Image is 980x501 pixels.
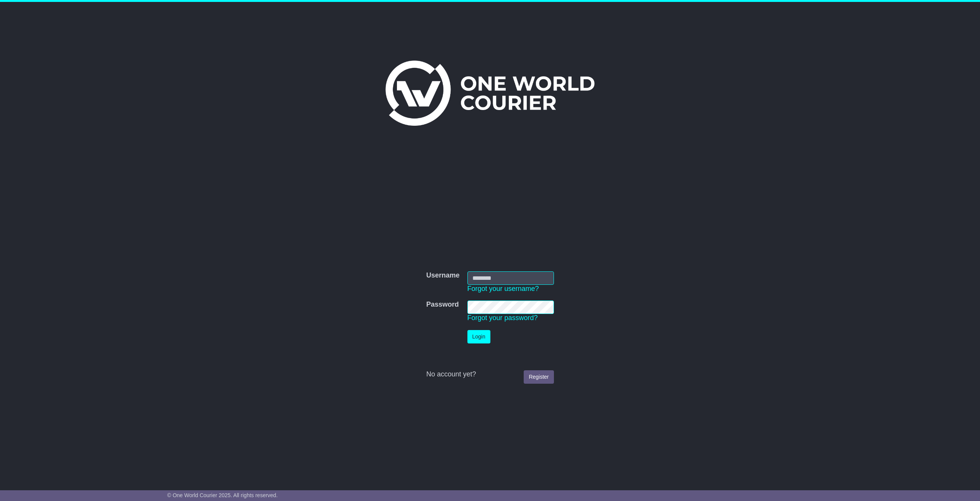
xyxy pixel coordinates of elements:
[467,285,539,292] a: Forgot your username?
[426,370,554,379] div: No account yet?
[524,370,554,384] a: Register
[426,271,459,280] label: Username
[426,301,459,309] label: Password
[467,330,490,343] button: Login
[467,314,538,322] a: Forgot your password?
[167,492,278,498] span: © One World Courier 2025. All rights reserved.
[385,61,595,126] img: One World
